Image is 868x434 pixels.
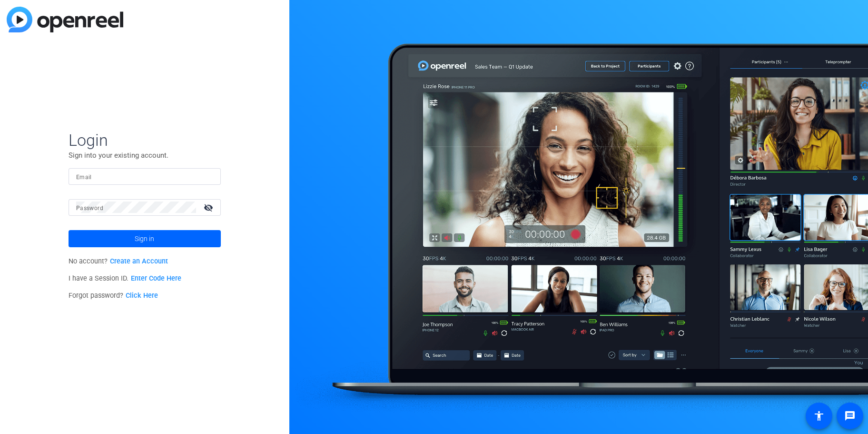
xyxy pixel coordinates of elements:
[198,201,221,214] mat-icon: visibility_off
[69,230,221,247] button: Sign in
[69,150,221,161] p: Sign into your existing account.
[813,410,825,422] mat-icon: accessibility
[7,7,123,32] img: blue-gradient.svg
[69,130,221,150] span: Login
[135,227,154,251] span: Sign in
[76,205,103,212] mat-label: Password
[76,174,92,181] mat-label: Email
[131,274,181,283] a: Enter Code Here
[844,410,856,422] mat-icon: message
[126,292,158,300] a: Click Here
[76,171,213,182] input: Enter Email Address
[110,257,168,265] a: Create an Account
[69,257,168,265] span: No account?
[69,274,181,283] span: I have a Session ID.
[69,292,158,300] span: Forgot password?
